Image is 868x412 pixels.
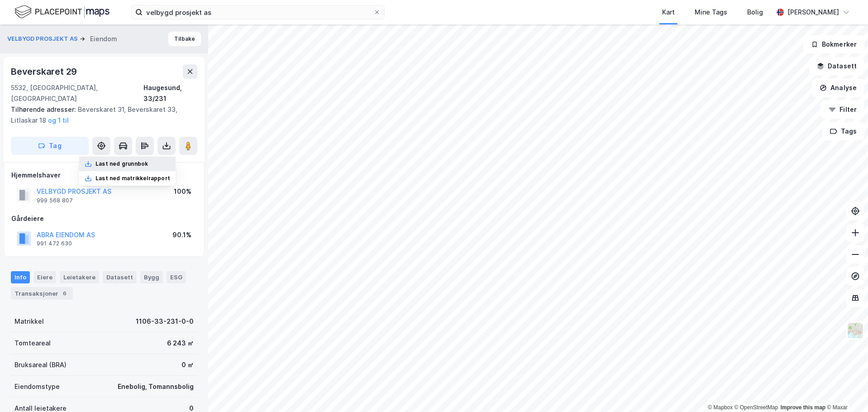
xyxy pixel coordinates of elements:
[14,359,67,370] div: Bruksareal (BRA)
[168,32,201,46] button: Tilbake
[37,240,72,247] div: 991 472 630
[11,271,30,283] div: Info
[181,359,194,370] div: 0 ㎡
[787,7,839,18] div: [PERSON_NAME]
[60,289,69,298] div: 6
[172,230,191,240] div: 90.1%
[103,271,137,283] div: Datasett
[662,7,675,18] div: Kart
[708,404,733,411] a: Mapbox
[33,271,56,283] div: Eiere
[803,35,864,53] button: Bokmerker
[809,57,864,75] button: Datasett
[143,5,373,19] input: Søk på adresse, matrikkel, gårdeiere, leietakere eller personer
[823,369,868,412] iframe: Chat Widget
[14,381,60,392] div: Eiendomstype
[11,104,190,126] div: Beverskaret 31, Beverskaret 33, Litlaskar 18
[14,338,51,349] div: Tomteareal
[11,105,78,113] span: Tilhørende adresser:
[781,404,825,411] a: Improve this map
[167,271,186,283] div: ESG
[11,170,197,181] div: Hjemmelshaver
[812,79,864,97] button: Analyse
[95,160,148,168] div: Last ned grunnbok
[747,7,763,18] div: Bolig
[821,101,864,119] button: Filter
[823,369,868,412] div: Kontrollprogram for chat
[95,175,170,182] div: Last ned matrikkelrapport
[90,34,117,44] div: Eiendom
[167,338,194,349] div: 6 243 ㎡
[174,186,191,197] div: 100%
[7,34,80,43] button: VELBYGD PROSJEKT AS
[734,404,778,411] a: OpenStreetMap
[14,4,110,20] img: logo.f888ab2527a4732fd821a326f86c7f29.svg
[11,287,73,300] div: Transaksjoner
[143,82,197,104] div: Haugesund, 33/231
[822,122,864,140] button: Tags
[140,271,163,283] div: Bygg
[11,137,89,155] button: Tag
[37,197,73,204] div: 999 568 807
[136,316,194,327] div: 1106-33-231-0-0
[11,213,197,224] div: Gårdeiere
[14,316,44,327] div: Matrikkel
[11,82,143,104] div: 5532, [GEOGRAPHIC_DATA], [GEOGRAPHIC_DATA]
[118,381,194,392] div: Enebolig, Tomannsbolig
[847,322,864,339] img: Z
[60,271,99,283] div: Leietakere
[695,7,727,18] div: Mine Tags
[11,64,79,79] div: Beverskaret 29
